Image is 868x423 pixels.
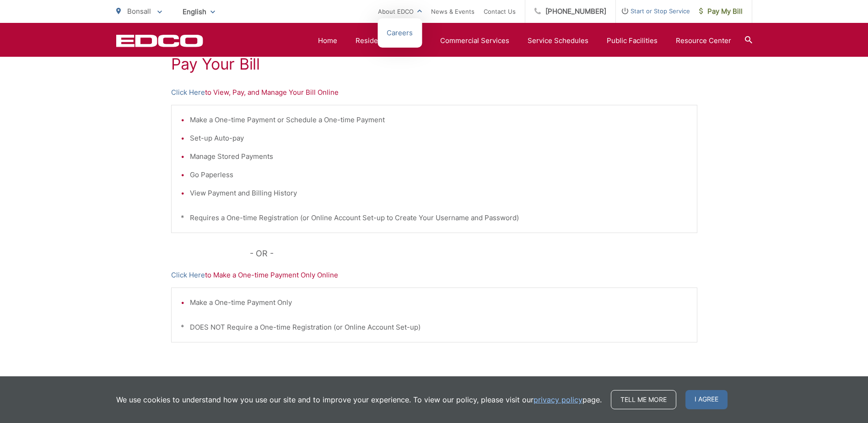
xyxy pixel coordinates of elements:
[528,35,588,46] a: Service Schedules
[176,4,222,20] span: English
[378,6,422,17] a: About EDCO
[181,322,688,333] p: * DOES NOT Require a One-time Registration (or Online Account Set-up)
[611,390,676,409] a: Tell me more
[387,27,413,38] a: Careers
[171,270,697,281] p: to Make a One-time Payment Only Online
[607,35,658,46] a: Public Facilities
[127,7,151,16] span: Bonsall
[318,35,337,46] a: Home
[484,6,516,17] a: Contact Us
[171,87,205,98] a: Click Here
[190,151,688,162] li: Manage Stored Payments
[190,133,688,144] li: Set-up Auto-pay
[190,297,688,308] li: Make a One-time Payment Only
[534,394,582,405] a: privacy policy
[171,270,205,281] a: Click Here
[685,390,728,409] span: I agree
[699,6,743,17] span: Pay My Bill
[190,169,688,180] li: Go Paperless
[190,188,688,199] li: View Payment and Billing History
[181,212,688,223] p: * Requires a One-time Registration (or Online Account Set-up to Create Your Username and Password)
[250,247,697,260] p: - OR -
[676,35,731,46] a: Resource Center
[171,55,697,73] h1: Pay Your Bill
[431,6,474,17] a: News & Events
[171,87,697,98] p: to View, Pay, and Manage Your Bill Online
[356,35,422,46] a: Residential Services
[190,114,688,125] li: Make a One-time Payment or Schedule a One-time Payment
[116,34,203,47] a: EDCD logo. Return to the homepage.
[440,35,509,46] a: Commercial Services
[116,394,602,405] p: We use cookies to understand how you use our site and to improve your experience. To view our pol...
